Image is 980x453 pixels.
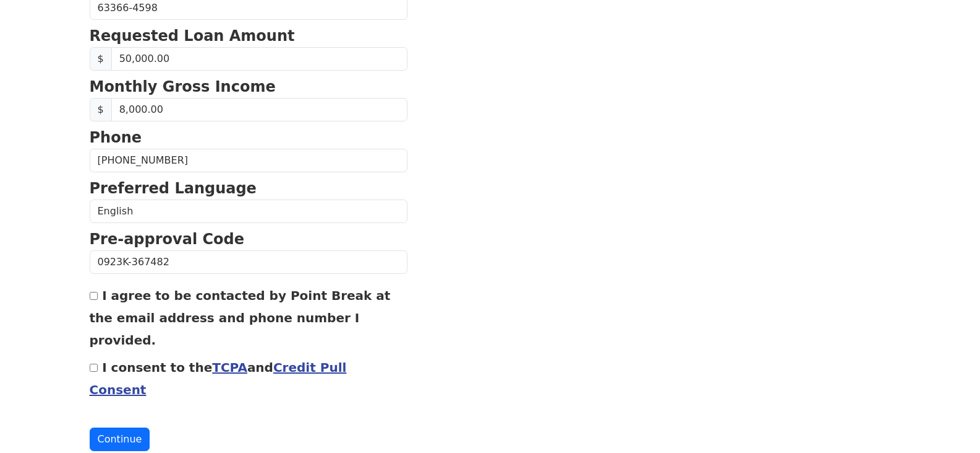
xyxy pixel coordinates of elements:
[90,47,112,71] span: $
[90,231,245,248] strong: Pre-approval Code
[90,180,257,197] strong: Preferred Language
[212,360,247,375] a: TCPA
[90,98,112,121] span: $
[90,288,391,348] label: I agree to be contacted by Point Break at the email address and phone number I provided.
[90,250,407,274] input: Pre-approval Code
[90,428,150,451] button: Continue
[90,360,347,397] label: I consent to the and
[111,98,407,121] input: Monthly Gross Income
[90,27,295,45] strong: Requested Loan Amount
[90,129,142,146] strong: Phone
[90,149,407,172] input: Phone
[90,76,407,98] p: Monthly Gross Income
[111,47,407,71] input: Requested Loan Amount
